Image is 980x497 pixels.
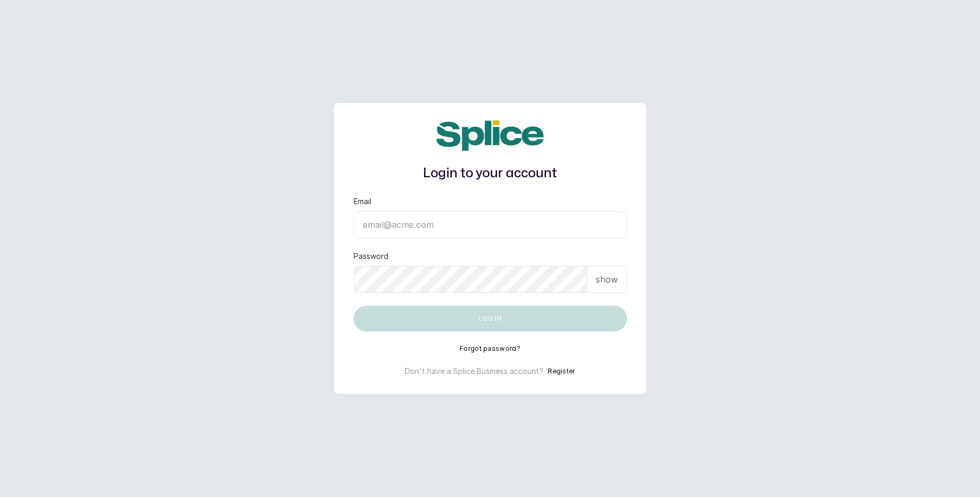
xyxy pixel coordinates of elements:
[460,344,520,353] button: Forgot password?
[405,366,544,377] p: Don't have a Splice Business account?
[548,366,575,377] button: Register
[596,273,618,286] p: show
[354,164,627,183] h1: Login to your account
[354,196,371,207] label: Email
[354,211,627,238] input: email@acme.com
[354,251,389,262] label: Password
[354,306,627,332] button: Log in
